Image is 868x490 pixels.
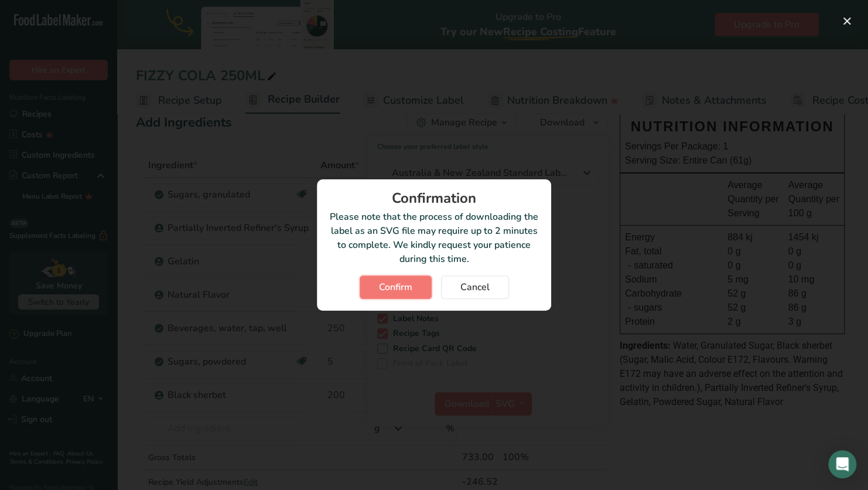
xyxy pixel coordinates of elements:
span: Confirm [379,280,412,294]
button: Confirm [360,275,432,299]
div: Confirmation [329,191,539,205]
button: Cancel [441,275,509,299]
span: Cancel [460,280,490,294]
p: Please note that the process of downloading the label as an SVG file may require up to 2 minutes ... [329,210,539,266]
div: Open Intercom Messenger [828,450,856,478]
